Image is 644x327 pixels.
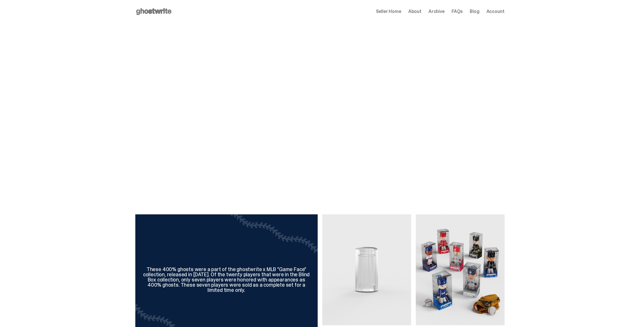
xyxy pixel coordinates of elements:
a: Account [486,9,505,14]
a: Archive [428,9,445,14]
a: Seller Home [376,9,401,14]
a: Blog [470,9,479,14]
a: About [408,9,422,14]
div: These 400% ghosts were a part of the ghostwrite x MLB "Game Face" collection, released in [DATE].... [142,267,311,293]
img: Game Face (2025) [416,214,505,325]
a: FAQs [452,9,463,14]
img: Display Case for 100% ghosts [322,214,411,325]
